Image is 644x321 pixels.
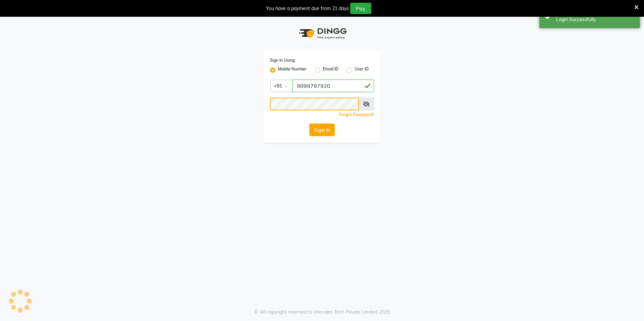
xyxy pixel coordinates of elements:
[556,16,635,23] div: Login Successfully.
[309,123,335,136] button: Sign In
[266,5,349,12] div: You have a payment due from 21 days
[292,79,374,92] input: Username
[270,57,296,63] label: Sign In Using:
[355,66,369,74] label: User ID
[295,23,349,43] img: logo1.svg
[270,98,359,110] input: Username
[278,66,307,74] label: Mobile Number
[323,66,338,74] label: Email ID
[339,112,374,117] a: Forgot Password?
[350,3,371,14] button: Pay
